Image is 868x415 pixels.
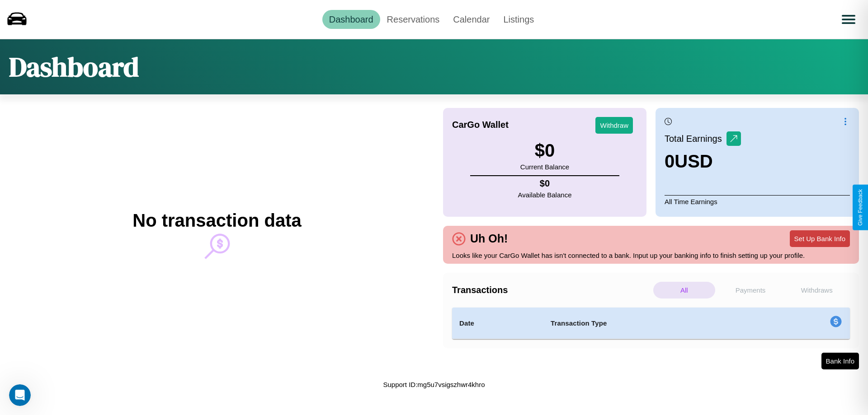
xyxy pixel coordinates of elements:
[665,131,726,147] p: Total Earnings
[720,282,782,298] p: Payments
[132,210,301,231] h2: No transaction data
[322,10,380,29] a: Dashboard
[786,282,848,298] p: Withdraws
[520,161,569,173] p: Current Balance
[518,189,572,201] p: Available Balance
[459,318,536,329] h4: Date
[821,353,859,369] button: Bank Info
[452,120,509,130] h4: CarGo Wallet
[496,10,541,29] a: Listings
[466,232,512,245] h4: Uh Oh!
[452,308,850,339] table: simple table
[790,230,850,247] button: Set Up Bank Info
[452,249,850,261] p: Looks like your CarGo Wallet has isn't connected to a bank. Input up your banking info to finish ...
[9,384,31,406] iframe: Intercom live chat
[9,48,139,85] h1: Dashboard
[452,285,651,295] h4: Transactions
[595,117,633,134] button: Withdraw
[520,140,569,161] h3: $ 0
[665,151,741,172] h3: 0 USD
[551,318,756,329] h4: Transaction Type
[836,7,861,32] button: Open menu
[383,378,485,391] p: Support ID: mg5u7vsigszhwr4khro
[653,282,715,298] p: All
[446,10,496,29] a: Calendar
[380,10,447,29] a: Reservations
[518,178,572,189] h4: $ 0
[665,195,850,208] p: All Time Earnings
[857,189,863,226] div: Give Feedback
